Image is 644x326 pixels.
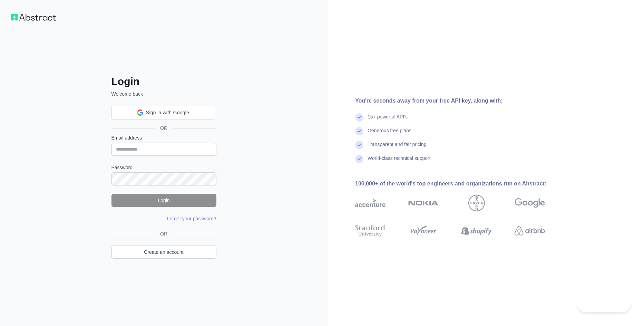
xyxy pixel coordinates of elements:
[157,230,170,237] span: OR
[355,180,567,188] div: 100,000+ of the world's top engineers and organizations run on Abstract:
[155,125,173,132] span: OR
[515,195,545,211] img: google
[355,113,363,122] img: check mark
[368,127,411,141] div: Generous free plans
[111,75,216,88] h2: Login
[11,14,56,21] img: Workflow
[111,246,216,259] a: Create an account
[461,223,492,238] img: shopify
[368,113,408,127] div: 15+ powerful API's
[111,106,215,119] div: Sign in with Google
[355,155,363,163] img: check mark
[408,223,439,238] img: payoneer
[355,141,363,149] img: check mark
[111,164,216,171] label: Password
[111,90,216,97] p: Welcome back
[111,134,216,141] label: Email address
[355,223,386,238] img: stanford university
[167,216,216,221] a: Forgot your password?
[368,141,427,155] div: Transparent and fair pricing
[146,109,189,116] span: Sign in with Google
[468,195,485,211] img: bayer
[408,195,439,211] img: nokia
[368,155,431,169] div: World-class technical support
[355,195,386,211] img: accenture
[111,194,216,207] button: Login
[355,127,363,135] img: check mark
[355,97,567,105] div: You're seconds away from your free API key, along with:
[515,223,545,238] img: airbnb
[578,298,630,312] iframe: Toggle Customer Support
